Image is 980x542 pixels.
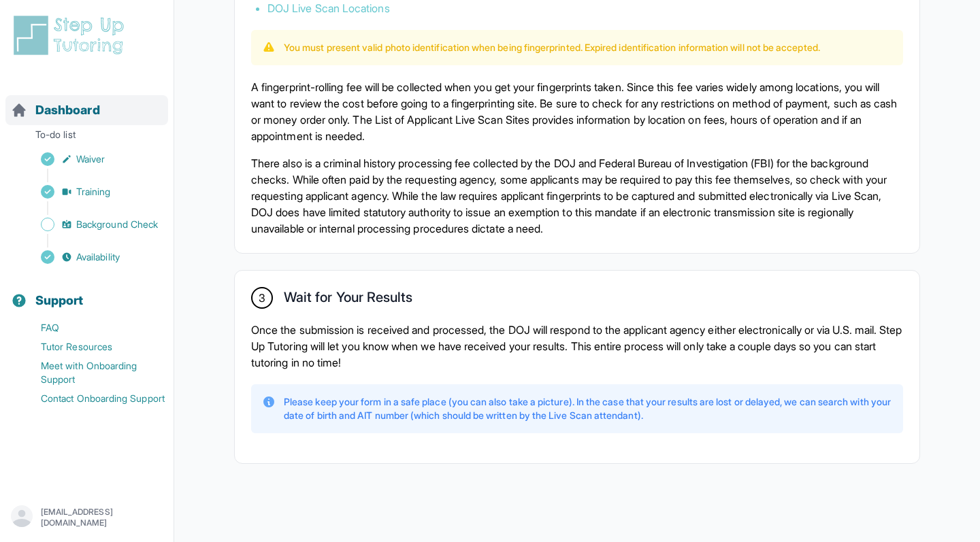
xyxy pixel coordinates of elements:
[76,152,105,166] span: Waiver
[259,290,265,306] span: 3
[11,182,174,201] a: Training
[251,155,903,237] p: There also is a criminal history processing fee collected by the DOJ and Federal Bureau of Invest...
[11,248,174,267] a: Availability
[5,269,168,316] button: Support
[11,389,174,408] a: Contact Onboarding Support
[11,318,174,337] a: FAQ
[35,101,100,120] span: Dashboard
[251,322,903,371] p: Once the submission is received and processed, the DOJ will respond to the applicant agency eithe...
[11,150,174,169] a: Waiver
[11,356,174,389] a: Meet with Onboarding Support
[284,395,892,422] p: Please keep your form in a safe place (you can also take a picture). In the case that your result...
[5,79,168,125] button: Dashboard
[11,505,163,530] button: [EMAIL_ADDRESS][DOMAIN_NAME]
[35,291,84,310] span: Support
[251,79,903,144] p: A fingerprint-rolling fee will be collected when you get your fingerprints taken. Since this fee ...
[11,14,132,57] img: logo
[11,215,174,234] a: Background Check
[5,128,168,147] p: To-do list
[41,507,163,528] p: [EMAIL_ADDRESS][DOMAIN_NAME]
[284,289,412,311] h2: Wait for Your Results
[11,101,100,120] a: Dashboard
[76,185,111,199] span: Training
[284,41,820,54] p: You must present valid photo identification when being fingerprinted. Expired identification info...
[76,250,120,264] span: Availability
[76,218,158,231] span: Background Check
[11,337,174,356] a: Tutor Resources
[267,1,390,15] a: DOJ Live Scan Locations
